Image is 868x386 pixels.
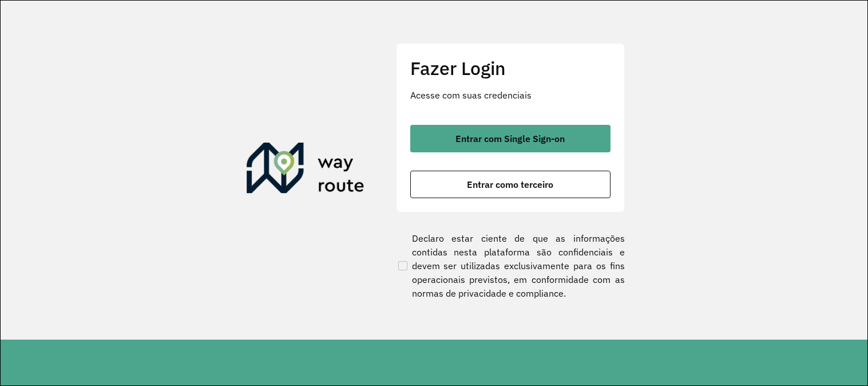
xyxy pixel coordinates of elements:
span: Entrar com Single Sign-on [455,134,565,143]
img: Roteirizador AmbevTech [247,143,364,198]
p: Acesse com suas credenciais [410,88,611,102]
button: button [410,171,611,198]
label: Declaro estar ciente de que as informações contidas nesta plataforma são confidenciais e devem se... [396,231,625,300]
button: button [410,125,611,152]
h2: Fazer Login [410,57,611,79]
span: Entrar como terceiro [467,180,553,189]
